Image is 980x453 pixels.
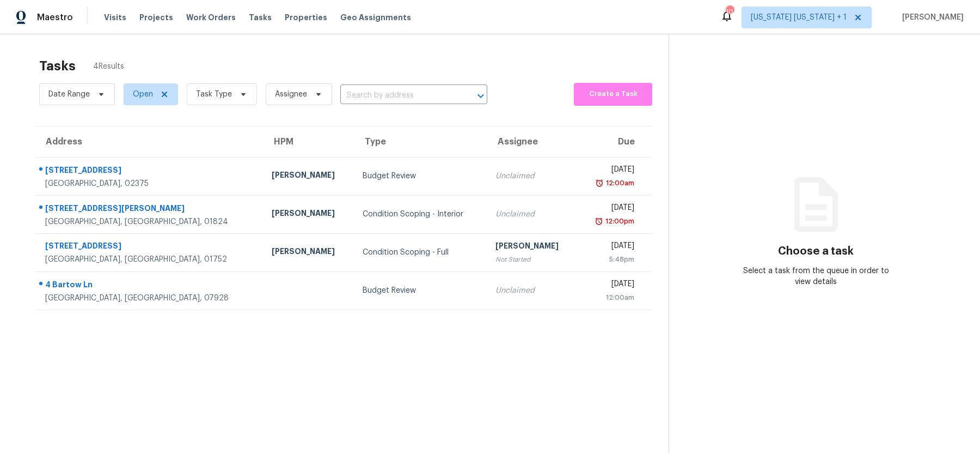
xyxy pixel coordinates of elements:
input: Search by address [340,87,457,104]
div: Unclaimed [495,171,569,182]
div: [DATE] [586,164,634,178]
div: Select a task from the queue in order to view details [743,265,890,287]
img: Overdue Alarm Icon [595,178,604,189]
div: [GEOGRAPHIC_DATA], [GEOGRAPHIC_DATA], 01824 [45,216,254,227]
span: Date Range [48,89,90,100]
span: [US_STATE] [US_STATE] + 1 [751,12,847,23]
span: Geo Assignments [340,12,411,23]
div: Budget Review [363,171,478,182]
th: Type [354,126,487,157]
h2: Tasks [39,61,76,71]
th: HPM [263,126,354,157]
span: Visits [104,12,126,23]
span: Open [133,89,153,100]
div: [PERSON_NAME] [272,208,345,221]
div: [DATE] [586,279,634,292]
div: Unclaimed [495,209,569,220]
div: [PERSON_NAME] [495,240,569,254]
span: Assignee [275,89,307,100]
div: 12:00pm [603,216,634,227]
div: Budget Review [363,285,478,296]
div: 10 [726,7,733,17]
span: 4 Results [93,61,124,72]
div: Not Started [495,254,569,265]
div: 4 Bartow Ln [45,279,254,293]
th: Address [35,126,263,157]
th: Assignee [487,126,578,157]
div: 5:48pm [586,254,634,265]
span: Maestro [37,12,73,23]
img: Overdue Alarm Icon [595,216,603,227]
div: [GEOGRAPHIC_DATA], [GEOGRAPHIC_DATA], 01752 [45,254,254,265]
th: Due [578,126,651,157]
span: Tasks [249,14,272,21]
div: [DATE] [586,202,634,216]
div: Condition Scoping - Interior [363,209,478,220]
button: Open [473,88,488,104]
div: [STREET_ADDRESS][PERSON_NAME] [45,203,254,216]
div: [STREET_ADDRESS] [45,165,254,178]
span: Create a Task [579,88,647,100]
div: Unclaimed [495,285,569,296]
span: [PERSON_NAME] [898,12,964,23]
div: Condition Scoping - Full [363,247,478,258]
span: Projects [139,12,173,23]
div: [GEOGRAPHIC_DATA], 02375 [45,178,254,189]
span: Properties [285,12,327,23]
h3: Choose a task [778,246,854,257]
div: 12:00am [586,292,634,303]
div: [GEOGRAPHIC_DATA], [GEOGRAPHIC_DATA], 07928 [45,293,254,304]
span: Task Type [196,89,232,100]
div: [PERSON_NAME] [272,170,345,183]
span: Work Orders [186,12,236,23]
div: [STREET_ADDRESS] [45,240,254,254]
button: Create a Task [574,83,652,106]
div: [DATE] [586,240,634,254]
div: [PERSON_NAME] [272,246,345,259]
div: 12:00am [604,178,634,189]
